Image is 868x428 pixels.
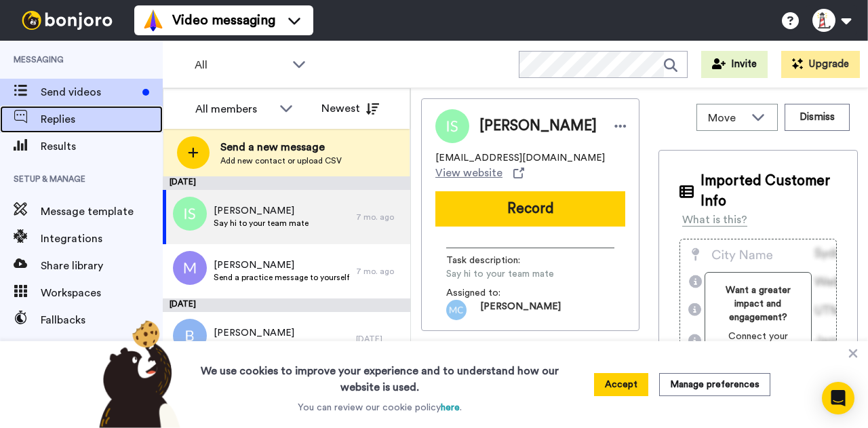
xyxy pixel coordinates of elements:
a: here [441,403,460,412]
span: Say hi to your team mate [446,267,575,281]
span: Message template [41,203,163,220]
span: [PERSON_NAME] [479,116,597,136]
span: Assigned to: [446,286,541,300]
span: [PERSON_NAME] [214,326,349,340]
button: Record [435,191,625,227]
span: Task description : [446,254,541,267]
a: View website [435,165,524,181]
button: Dismiss [785,104,850,131]
span: Imported Customer Info [701,171,837,212]
img: bj-logo-header-white.svg [16,11,118,30]
span: Share library [41,258,163,274]
img: vm-color.svg [142,9,164,31]
span: Send a practice message to yourself [214,340,349,351]
div: 7 mo. ago [356,212,403,222]
span: Say hi to your team mate [214,218,309,229]
span: Workspaces [41,285,163,301]
span: [PERSON_NAME] [214,204,309,218]
span: Want a greater impact and engagement? [716,284,800,324]
span: [PERSON_NAME] [214,258,349,272]
span: Add new contact or upload CSV [220,155,342,166]
div: All members [195,101,273,117]
span: Fallbacks [41,312,163,328]
button: Invite [701,51,768,78]
span: View website [435,165,502,181]
span: [EMAIL_ADDRESS][DOMAIN_NAME] [435,151,605,165]
span: Send videos [41,84,137,100]
h3: We use cookies to improve your experience and to understand how our website is used. [187,355,572,395]
span: Replies [41,111,163,128]
div: [DATE] [163,298,410,312]
img: is.png [173,197,207,231]
span: Send a new message [220,139,342,155]
div: [DATE] [163,176,410,190]
img: bear-with-cookie.png [87,319,187,428]
button: Accept [594,373,648,396]
div: What is this? [682,212,747,228]
button: Upgrade [781,51,860,78]
span: Results [41,138,163,155]
div: [DATE] [356,334,403,345]
img: Image of Ilana Sherman [435,109,469,143]
span: Move [708,110,745,126]
img: b.png [173,319,207,353]
button: Manage preferences [659,373,770,396]
span: All [195,57,285,73]
span: [PERSON_NAME] [480,300,561,320]
span: Connect your tools to display your own customer data for more specialized messages [716,330,800,411]
img: mc.png [446,300,467,320]
span: Video messaging [172,11,275,30]
div: 7 mo. ago [356,266,403,277]
span: Integrations [41,231,163,247]
img: m.png [173,251,207,285]
span: Send a practice message to yourself [214,272,349,283]
p: You can review our cookie policy . [298,401,462,414]
div: Open Intercom Messenger [822,382,854,414]
button: Newest [311,95,389,122]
